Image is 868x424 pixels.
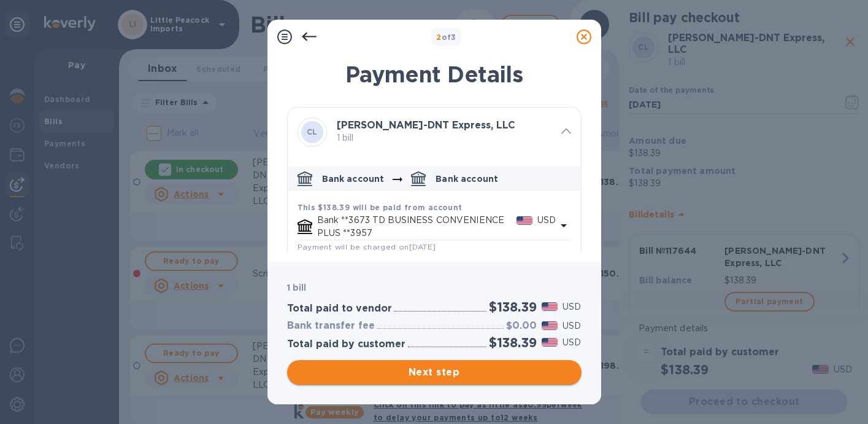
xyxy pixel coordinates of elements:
[563,320,581,332] p: USD
[297,365,572,380] span: Next step
[337,119,515,131] b: [PERSON_NAME]-DNT Express, LLC
[298,203,463,212] b: This $138.39 will be paid from account
[307,127,318,136] b: CL
[287,283,307,292] b: 1 bill
[436,33,441,42] span: 2
[287,303,392,315] h3: Total paid to vendor
[563,300,581,313] p: USD
[542,302,558,311] img: USD
[517,216,533,225] img: USD
[489,299,537,315] h2: $138.39
[436,173,498,185] p: Bank account
[542,338,558,347] img: USD
[288,162,581,316] div: default-method
[506,320,537,332] h3: $0.00
[322,173,385,185] p: Bank account
[489,335,537,350] h2: $138.39
[537,214,556,227] p: USD
[298,242,436,251] span: Payment will be charged on [DATE]
[287,360,582,385] button: Next step
[436,33,456,42] b: of 3
[317,214,517,240] p: Bank **3673 TD BUSINESS CONVENIENCE PLUS **3957
[287,61,582,87] h1: Payment Details
[287,320,375,332] h3: Bank transfer fee
[542,321,558,330] img: USD
[288,108,581,157] div: CL[PERSON_NAME]-DNT Express, LLC 1 bill
[287,339,405,350] h3: Total paid by customer
[563,336,581,349] p: USD
[337,132,551,144] p: 1 bill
